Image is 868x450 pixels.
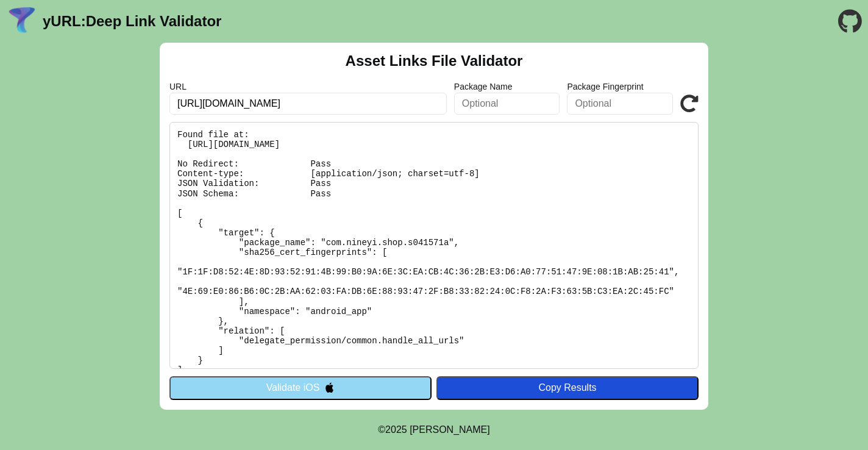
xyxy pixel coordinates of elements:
button: Copy Results [436,376,699,399]
img: yURL Logo [6,5,38,37]
label: Package Name [454,82,560,91]
img: appleIcon.svg [324,382,335,393]
input: Optional [567,93,673,115]
label: Package Fingerprint [567,82,673,91]
label: URL [169,82,447,91]
button: Validate iOS [169,376,432,399]
input: Required [169,93,447,115]
h2: Asset Links File Validator [346,52,523,70]
footer: © [378,410,489,450]
pre: Found file at: [URL][DOMAIN_NAME] No Redirect: Pass Content-type: [application/json; charset=utf-... [169,122,699,369]
a: Michael Ibragimchayev's Personal Site [410,424,490,435]
div: Copy Results [443,382,692,393]
a: yURL:Deep Link Validator [43,13,221,30]
input: Optional [454,93,560,115]
span: 2025 [385,424,407,435]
